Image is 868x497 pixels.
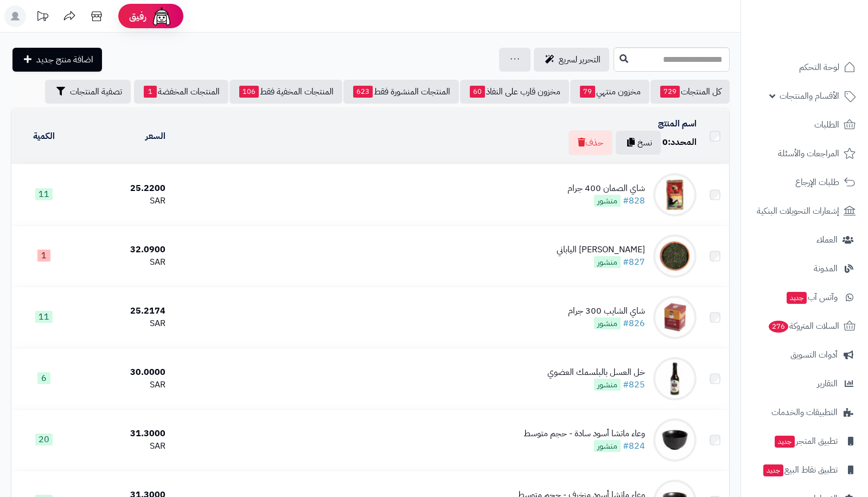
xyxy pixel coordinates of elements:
[748,54,861,80] a: لوحة التحكم
[134,80,228,104] a: المنتجات المخفضة1
[780,88,839,104] span: الأقسام والمنتجات
[35,311,53,323] span: 11
[81,305,165,317] div: 25.2174
[37,372,50,384] span: 6
[559,53,601,66] span: التحرير لسريع
[460,80,569,104] a: مخزون قارب على النفاذ60
[748,399,861,425] a: التطبيقات والخدمات
[35,188,53,200] span: 11
[817,376,838,391] span: التقارير
[748,313,861,339] a: السلات المتروكة276
[748,284,861,310] a: وآتس آبجديد
[568,305,645,317] div: شاي الشايب 300 جرام
[144,86,157,98] span: 1
[343,80,459,104] a: المنتجات المنشورة فقط623
[650,80,730,104] a: كل المنتجات729
[33,130,55,143] a: الكمية
[623,439,645,453] a: #824
[653,234,697,278] img: شاي جيوكورو الياباني
[81,256,165,269] div: SAR
[81,366,165,379] div: 30.0000
[774,434,838,449] span: تطبيق المتجر
[748,112,861,138] a: الطلبات
[81,428,165,440] div: 31.3000
[757,203,839,219] span: إشعارات التحويلات البنكية
[623,378,645,391] a: #825
[45,80,131,104] button: تصفية المنتجات
[623,194,645,207] a: #828
[768,318,839,334] span: السلات المتروكة
[623,256,645,269] a: #827
[547,366,645,379] div: خل العسل بالبلسمك العضوي
[12,48,102,72] a: اضافة منتج جديد
[29,5,56,30] a: تحديثات المنصة
[748,457,861,483] a: تطبيق نقاط البيعجديد
[524,428,645,440] div: وعاء ماتشا أسود سادة - حجم متوسط
[653,418,697,462] img: وعاء ماتشا أسود سادة - حجم متوسط
[660,86,680,98] span: 729
[653,357,697,400] img: خل العسل بالبلسمك العضوي
[748,371,861,397] a: التقارير
[81,244,165,256] div: 32.0900
[594,317,621,329] span: منشور
[794,30,858,53] img: logo-2.png
[594,195,621,207] span: منشور
[567,182,645,195] div: شاي الصمان 400 جرام
[594,440,621,452] span: منشور
[70,85,122,98] span: تصفية المنتجات
[787,292,807,304] span: جديد
[151,5,173,27] img: ai-face.png
[81,195,165,207] div: SAR
[748,256,861,282] a: المدونة
[763,464,783,476] span: جديد
[580,86,595,98] span: 79
[771,405,838,420] span: التطبيقات والخدمات
[775,436,795,448] span: جديد
[616,131,661,155] button: نسخ
[778,146,839,161] span: المراجعات والأسئلة
[81,317,165,330] div: SAR
[658,117,697,130] a: اسم المنتج
[790,347,838,362] span: أدوات التسويق
[81,440,165,453] div: SAR
[594,379,621,391] span: منشور
[623,317,645,330] a: #826
[81,182,165,195] div: 25.2200
[653,173,697,216] img: شاي الصمان 400 جرام
[748,198,861,224] a: إشعارات التحويلات البنكية
[816,232,838,247] span: العملاء
[748,141,861,167] a: المراجعات والأسئلة
[762,462,838,477] span: تطبيق نقاط البيع
[569,130,612,155] button: حذف
[769,321,788,333] span: 276
[534,48,609,72] a: التحرير لسريع
[557,244,645,256] div: [PERSON_NAME] الياباني
[36,53,93,66] span: اضافة منتج جديد
[229,80,342,104] a: المنتجات المخفية فقط106
[145,130,165,143] a: السعر
[239,86,259,98] span: 106
[129,10,146,23] span: رفيق
[799,60,839,75] span: لوحة التحكم
[814,261,838,276] span: المدونة
[470,86,485,98] span: 60
[748,428,861,454] a: تطبيق المتجرجديد
[662,136,697,149] div: المحدد:
[653,296,697,339] img: شاي الشايب 300 جرام
[662,136,668,149] span: 0
[353,86,373,98] span: 623
[786,290,838,305] span: وآتس آب
[748,342,861,368] a: أدوات التسويق
[594,256,621,268] span: منشور
[748,227,861,253] a: العملاء
[81,379,165,391] div: SAR
[35,434,53,445] span: 20
[570,80,649,104] a: مخزون منتهي79
[748,169,861,195] a: طلبات الإرجاع
[795,175,839,190] span: طلبات الإرجاع
[37,250,50,262] span: 1
[814,117,839,132] span: الطلبات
